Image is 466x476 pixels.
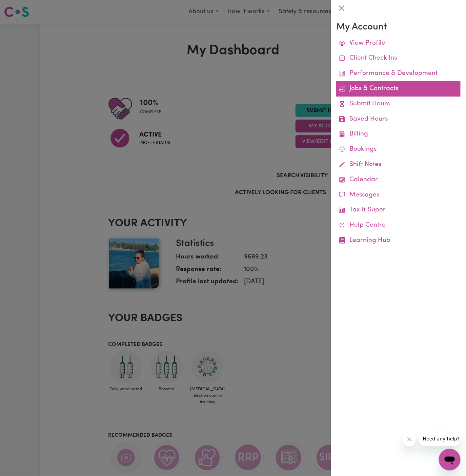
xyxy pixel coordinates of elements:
a: Saved Hours [336,112,461,127]
button: Close [336,3,347,14]
a: Messages [336,188,461,203]
a: Tax & Super [336,203,461,218]
a: Shift Notes [336,157,461,172]
a: Client Check Ins [336,51,461,66]
a: Performance & Development [336,66,461,81]
a: Calendar [336,172,461,188]
a: Submit Hours [336,97,461,112]
a: Billing [336,127,461,142]
a: Help Centre [336,218,461,233]
iframe: Button to launch messaging window [439,449,461,471]
a: Jobs & Contracts [336,81,461,97]
iframe: Message from company [419,431,461,446]
h3: My Account [336,22,461,33]
a: View Profile [336,36,461,51]
a: Learning Hub [336,233,461,248]
iframe: Close message [403,433,416,446]
a: Bookings [336,142,461,157]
